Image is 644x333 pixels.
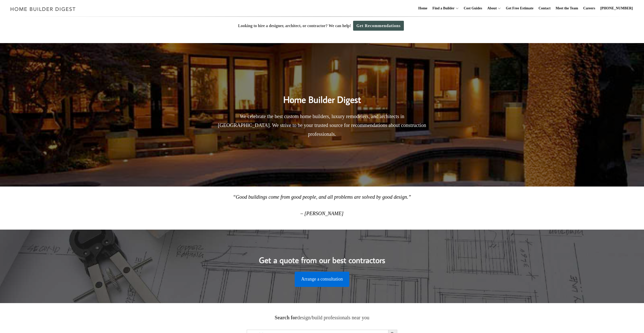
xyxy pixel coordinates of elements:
a: Home [416,0,430,16]
em: “Good buildings come from good people, and all problems are solved by good design.” [233,194,411,200]
a: Meet the Team [554,0,580,16]
a: Find a Builder [431,0,455,16]
a: [PHONE_NUMBER] [598,0,635,16]
a: Get Free Estimate [504,0,536,16]
a: Arrange a consultation [295,272,350,287]
a: About [485,0,497,16]
p: design/build professionals near you [247,313,397,322]
strong: Search for [275,315,297,320]
a: Contact [536,0,552,16]
a: Careers [581,0,597,16]
h2: Home Builder Digest [214,84,430,106]
img: Home Builder Digest [8,4,78,14]
h2: Get a quote from our best contractors [211,246,433,266]
em: – [PERSON_NAME] [301,211,343,216]
a: Get Recommendations [353,21,404,31]
a: Cost Guides [462,0,484,16]
p: We celebrate the best custom home builders, luxury remodelers, and architects in [GEOGRAPHIC_DATA... [214,112,430,139]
